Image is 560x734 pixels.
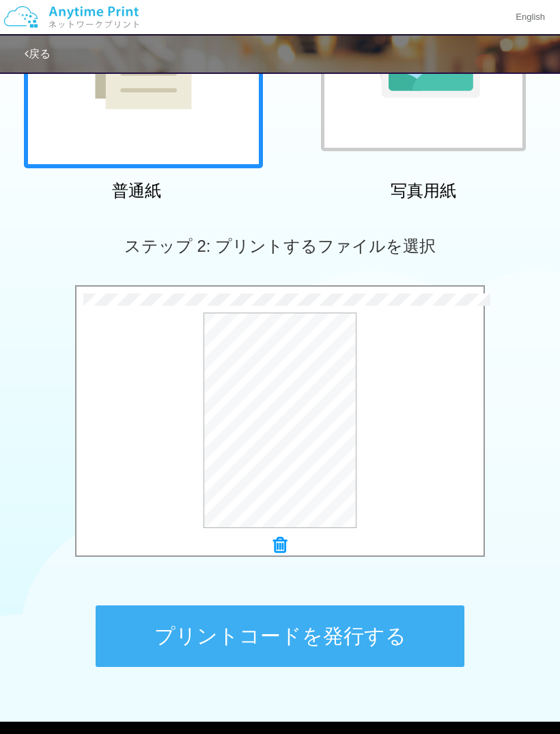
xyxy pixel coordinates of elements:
h2: 写真用紙 [304,182,543,200]
button: プリントコードを発行する [96,605,464,667]
span: ステップ 2: プリントするファイルを選択 [124,237,436,255]
a: 戻る [25,48,51,60]
h2: 普通紙 [17,182,256,200]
